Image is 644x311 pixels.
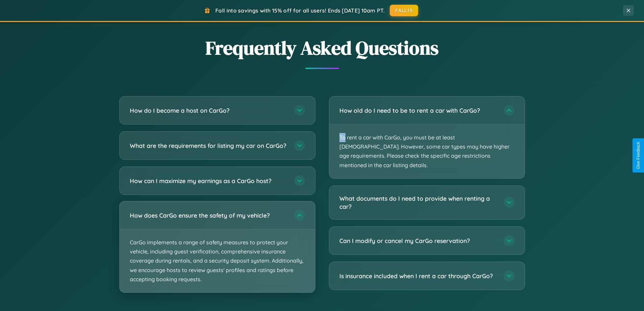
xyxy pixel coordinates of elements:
p: To rent a car with CarGo, you must be at least [DEMOGRAPHIC_DATA]. However, some car types may ha... [329,125,525,178]
h3: Can I modify or cancel my CarGo reservation? [339,237,497,245]
h3: What are the requirements for listing my car on CarGo? [130,141,287,150]
button: FALL15 [390,5,418,16]
h2: Frequently Asked Questions [119,35,525,61]
div: Give Feedback [636,142,641,169]
h3: How do I become a host on CarGo? [130,106,287,115]
span: Fall into savings with 15% off for all users! Ends [DATE] 10am PT. [215,7,385,14]
p: CarGo implements a range of safety measures to protect your vehicle, including guest verification... [120,229,315,292]
h3: What documents do I need to provide when renting a car? [339,194,497,211]
h3: How does CarGo ensure the safety of my vehicle? [130,211,287,220]
h3: How can I maximize my earnings as a CarGo host? [130,177,287,185]
h3: How old do I need to be to rent a car with CarGo? [339,106,497,115]
h3: Is insurance included when I rent a car through CarGo? [339,272,497,280]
